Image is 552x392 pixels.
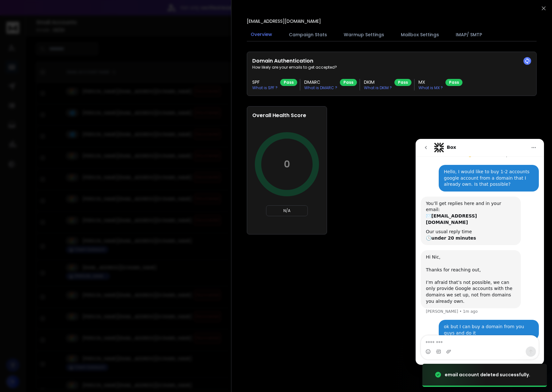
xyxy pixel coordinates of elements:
[416,139,544,365] iframe: Intercom live chat
[340,79,357,86] div: Pass
[340,28,388,42] button: Warmup Settings
[252,57,531,65] h2: Domain Authentication
[364,79,392,85] h3: DKIM
[247,27,276,42] button: Overview
[304,85,337,90] p: What is DMARC ?
[269,208,305,213] p: N/A
[304,79,337,85] h3: DMARC
[418,79,443,85] h3: MX
[397,28,443,42] button: Mailbox Settings
[280,79,297,86] div: Pass
[364,85,392,90] p: What is DKIM ?
[252,65,531,70] p: How likely are your emails to get accepted?
[452,28,486,42] button: IMAP/ SMTP
[394,79,411,86] div: Pass
[445,79,462,86] div: Pass
[252,79,278,85] h3: SPF
[418,85,443,90] p: What is MX ?
[252,85,278,90] p: What is SPF ?
[285,28,331,42] button: Campaign Stats
[247,18,321,24] p: [EMAIL_ADDRESS][DOMAIN_NAME]
[252,112,322,119] h2: Overall Health Score
[284,158,290,170] p: 0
